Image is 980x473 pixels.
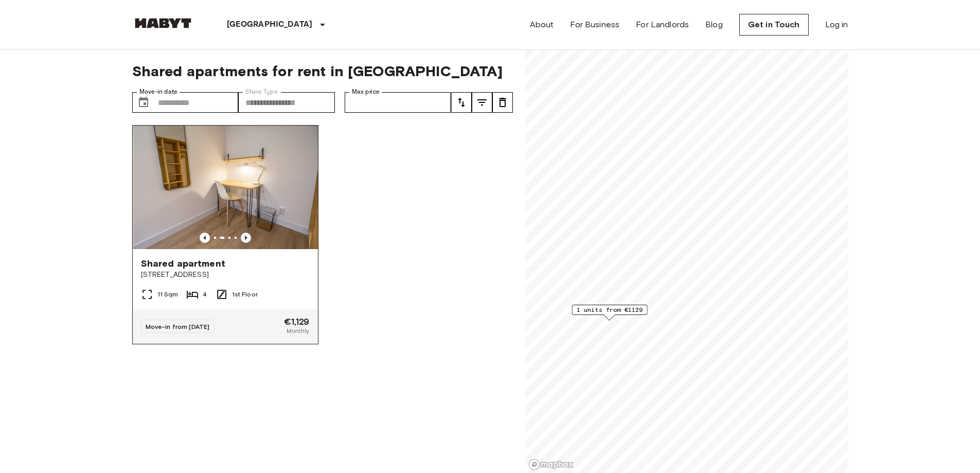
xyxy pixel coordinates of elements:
a: Marketing picture of unit NL-05-68-009-02QMarketing picture of unit NL-05-68-009-02QPrevious imag... [132,125,318,344]
span: Shared apartment [141,257,225,270]
button: Previous image [241,233,251,243]
a: Get in Touch [739,14,809,36]
img: Habyt [132,18,194,28]
label: Max price [352,87,380,96]
div: Map marker [572,305,647,321]
a: Mapbox logo [528,459,574,470]
span: [STREET_ADDRESS] [141,270,310,280]
label: Share Type [245,87,278,96]
button: tune [492,92,513,113]
button: tune [472,92,492,113]
img: Marketing picture of unit NL-05-68-009-02Q [133,126,318,249]
button: Choose date [133,92,154,113]
span: Monthly [287,326,309,336]
a: Log in [825,19,848,31]
a: About [530,19,554,31]
label: Move-in date [139,87,177,96]
span: 11 Sqm [157,290,179,299]
span: €1,129 [284,317,310,326]
p: [GEOGRAPHIC_DATA] [227,19,313,31]
span: Move-in from [DATE] [146,323,210,330]
a: Blog [705,19,723,31]
button: tune [451,92,472,113]
a: For Business [570,19,619,31]
span: 1 units from €1129 [576,305,643,314]
button: Previous image [200,233,210,243]
span: 1st Floor [232,290,258,299]
a: For Landlords [636,19,689,31]
span: 4 [203,290,207,299]
span: Shared apartments for rent in [GEOGRAPHIC_DATA] [132,62,513,80]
